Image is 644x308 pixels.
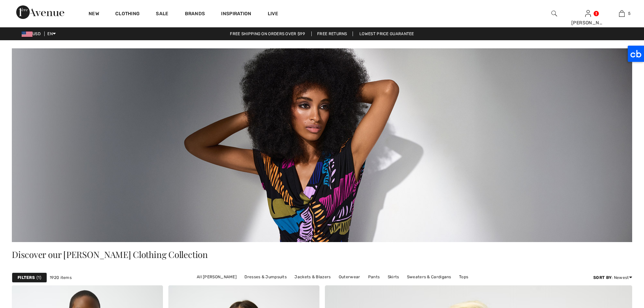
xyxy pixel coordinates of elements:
[585,9,591,18] img: My Info
[50,275,72,281] span: 1920 items
[47,31,56,36] span: EN
[221,11,251,18] span: Inspiration
[605,9,638,18] a: 5
[628,10,630,17] span: 5
[335,273,364,281] a: Outerwear
[619,293,625,298] img: heart_black_full.svg
[37,275,41,281] span: 1
[551,9,557,18] img: search the website
[306,293,312,298] img: heart_black_full.svg
[456,273,472,281] a: Tops
[619,9,625,18] img: My Bag
[185,11,205,18] a: Brands
[115,11,140,18] a: Clothing
[268,10,278,17] a: Live
[241,273,290,281] a: Dresses & Jumpsuits
[22,31,43,36] span: USD
[18,275,35,281] strong: Filters
[12,48,632,242] img: Joseph Ribkoff Canada: Women's Clothing Online | 1ère Avenue
[593,275,612,280] strong: Sort By
[156,11,168,18] a: Sale
[291,273,334,281] a: Jackets & Blazers
[571,19,604,26] div: [PERSON_NAME]
[12,248,208,260] span: Discover our [PERSON_NAME] Clothing Collection
[224,31,310,36] a: Free shipping on orders over $99
[89,11,99,18] a: New
[311,31,353,36] a: Free Returns
[193,273,240,281] a: All [PERSON_NAME]
[384,273,403,281] a: Skirts
[365,273,383,281] a: Pants
[354,31,420,36] a: Lowest Price Guarantee
[585,10,591,17] a: Sign In
[404,273,455,281] a: Sweaters & Cardigans
[150,293,156,298] img: heart_black_full.svg
[593,275,632,281] div: : Newest
[16,5,64,19] img: 1ère Avenue
[22,31,32,37] img: US Dollar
